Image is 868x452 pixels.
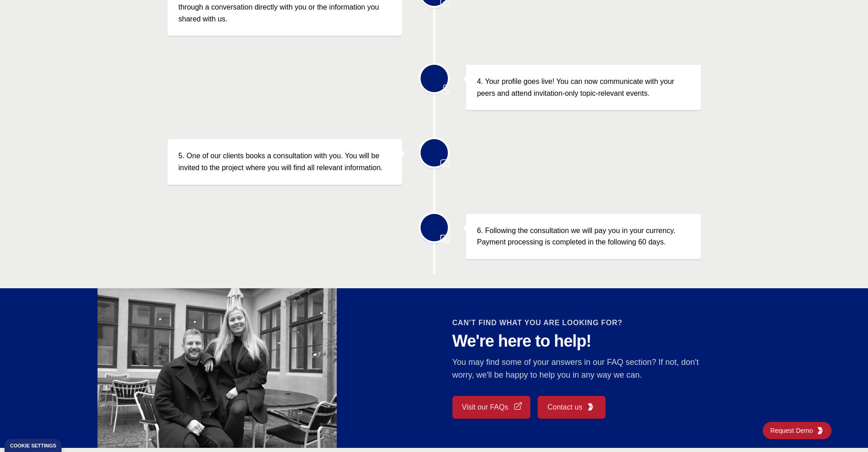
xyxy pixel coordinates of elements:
p: 5. One of our clients books a consultation with you. You will be invited to the project where you... [179,150,391,173]
img: KGG [587,403,594,410]
span: Contact us [547,402,582,413]
h2: CAN'T FIND WHAT YOU ARE LOOKING FOR? [452,317,711,328]
p: We're here to help! [452,332,711,350]
a: Contact usKGG [538,396,605,419]
span: Request Demo [770,426,817,435]
iframe: Chat Widget [822,408,868,452]
p: You may find some of your answers in our FAQ section? If not, don't worry, we'll be happy to help... [452,356,711,381]
img: KGG [817,427,824,434]
a: Request DemoKGG [763,422,832,439]
a: Visit our FAQs [452,396,531,419]
p: 6. Following the consultation we will pay you in your currency. Payment processing is completed i... [477,225,690,248]
div: Cookie settings [10,443,56,448]
p: 4. Your profile goes live! You can now communicate with your peers and attend invitation-only top... [477,76,690,99]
